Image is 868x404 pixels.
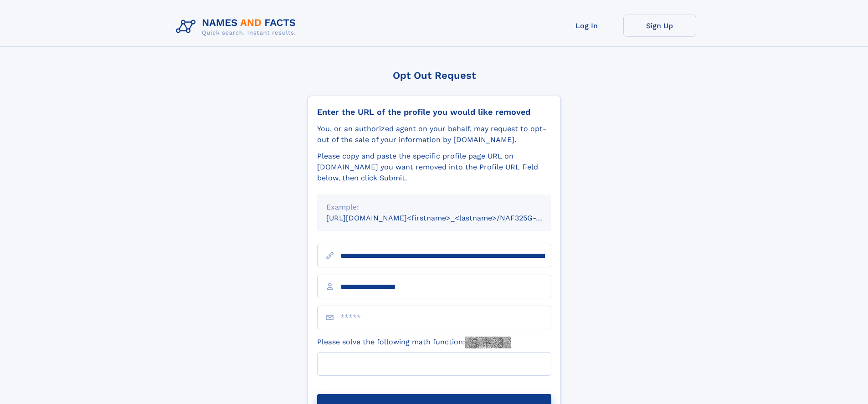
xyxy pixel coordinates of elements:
[623,15,696,37] a: Sign Up
[308,70,561,81] div: Opt Out Request
[317,151,551,184] div: Please copy and paste the specific profile page URL on [DOMAIN_NAME] you want removed into the Pr...
[326,202,542,213] div: Example:
[317,107,551,117] div: Enter the URL of the profile you would like removed
[326,214,569,222] small: [URL][DOMAIN_NAME]<firstname>_<lastname>/NAF325G-xxxxxxxx
[550,15,623,37] a: Log In
[172,15,303,39] img: Logo Names and Facts
[317,123,551,145] div: You, or an authorized agent on your behalf, may request to opt-out of the sale of your informatio...
[317,337,511,348] label: Please solve the following math function:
